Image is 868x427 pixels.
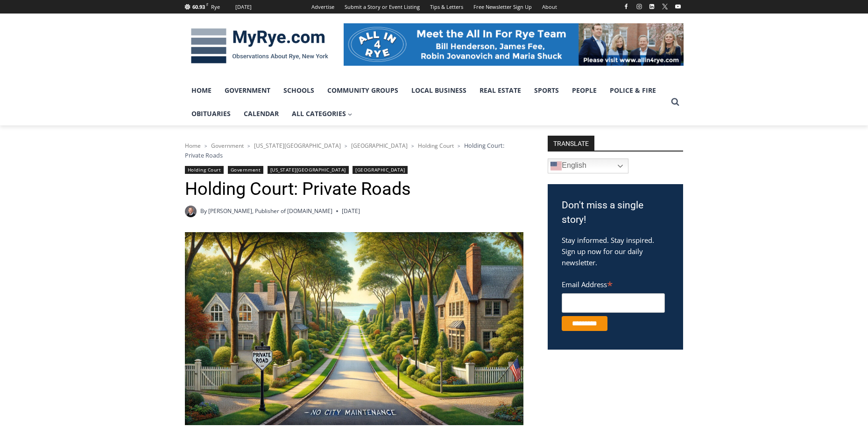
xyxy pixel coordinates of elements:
a: Obituaries [185,102,237,125]
strong: TRANSLATE [548,136,594,151]
a: [US_STATE][GEOGRAPHIC_DATA] [254,142,341,150]
img: MyRye.com [185,22,334,70]
a: [GEOGRAPHIC_DATA] [353,166,408,174]
a: Home [185,142,201,150]
a: Instagram [634,1,645,12]
div: [DATE] [235,3,252,11]
a: [PERSON_NAME], Publisher of [DOMAIN_NAME] [208,207,332,215]
a: Government [218,79,277,102]
a: Schools [277,79,321,102]
button: View Search Form [667,94,684,110]
span: By [200,207,207,215]
span: 60.93 [192,3,205,10]
a: Government [211,142,244,150]
span: > [458,143,460,149]
a: Author image [185,206,197,217]
span: > [345,143,347,149]
a: Government [228,166,263,174]
span: F [206,2,208,7]
h3: Don't miss a single story! [562,198,669,227]
img: All in for Rye [344,23,684,65]
span: > [411,143,414,149]
a: All Categories [285,102,359,125]
nav: Primary Navigation [185,79,667,126]
a: [US_STATE][GEOGRAPHIC_DATA] [268,166,349,174]
a: X [659,1,670,12]
span: Holding Court: Private Roads [185,141,504,159]
a: Facebook [621,1,632,12]
p: Stay informed. Stay inspired. Sign up now for our daily newsletter. [562,234,669,268]
time: [DATE] [342,207,360,215]
img: en [550,160,562,172]
div: Rye [211,3,220,11]
a: Holding Court [418,142,454,150]
a: English [548,158,628,173]
a: People [565,79,603,102]
a: Police & Fire [603,79,663,102]
a: Sports [528,79,565,102]
a: Calendar [237,102,285,125]
a: Linkedin [646,1,657,12]
a: YouTube [672,1,684,12]
a: Holding Court [185,166,224,174]
a: Local Business [405,79,473,102]
a: Real Estate [473,79,528,102]
h1: Holding Court: Private Roads [185,179,523,200]
span: All Categories [292,109,353,119]
span: > [247,143,250,149]
a: [GEOGRAPHIC_DATA] [351,142,408,150]
img: DALLE 2025-09-08 Holding Court 2025-09-09 Private Roads [185,232,523,425]
nav: Breadcrumbs [185,141,523,160]
a: Community Groups [321,79,405,102]
span: > [205,143,207,149]
a: Home [185,79,218,102]
label: Email Address [562,275,665,292]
